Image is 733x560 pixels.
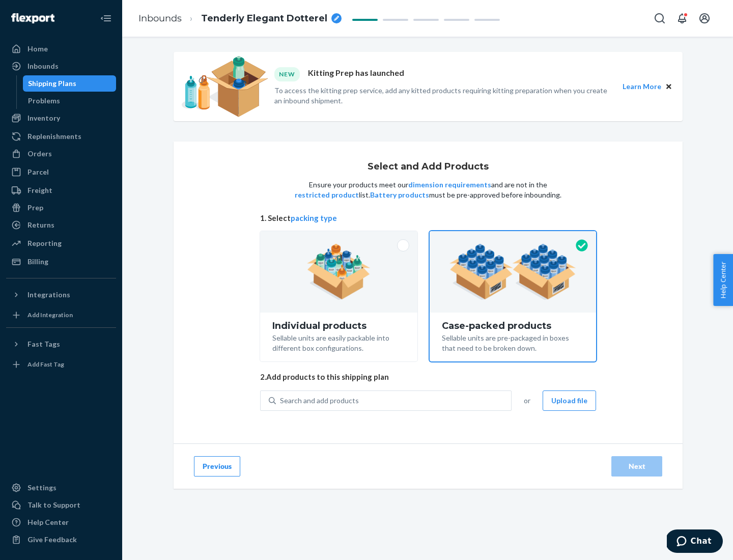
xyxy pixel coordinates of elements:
[6,58,116,74] a: Inbounds
[6,200,116,216] a: Prep
[307,244,371,300] img: individual-pack.facf35554cb0f1810c75b2bd6df2d64e.png
[6,480,116,496] a: Settings
[672,8,692,29] button: Open notifications
[6,531,116,548] button: Give Feedback
[272,331,405,353] div: Sellable units are easily packable into different box configurations.
[694,8,715,29] button: Open account menu
[272,321,405,331] div: Individual products
[6,217,116,233] a: Returns
[6,336,116,352] button: Fast Tags
[260,213,596,223] span: 1. Select
[6,235,116,251] a: Reporting
[27,167,49,177] div: Parcel
[274,86,613,106] p: To access the kitting prep service, add any kitted products requiring kitting preparation when yo...
[23,93,117,109] a: Problems
[543,390,596,411] button: Upload file
[96,8,116,29] button: Close Navigation
[6,307,116,323] a: Add Integration
[611,456,662,477] button: Next
[291,213,337,223] button: packing type
[27,131,81,142] div: Replenishments
[6,287,116,303] button: Integrations
[194,456,240,477] button: Previous
[280,396,359,406] div: Search and add products
[27,339,60,349] div: Fast Tags
[201,12,327,25] span: Tenderly Elegant Dotterel
[6,110,116,126] a: Inventory
[23,75,117,92] a: Shipping Plans
[28,78,76,89] div: Shipping Plans
[260,372,596,382] span: 2. Add products to this shipping plan
[27,44,48,54] div: Home
[27,290,70,300] div: Integrations
[650,8,670,29] button: Open Search Box
[6,164,116,180] a: Parcel
[294,180,562,200] p: Ensure your products meet our and are not in the list. must be pre-approved before inbounding.
[6,41,116,57] a: Home
[27,220,54,230] div: Returns
[27,185,52,195] div: Freight
[449,244,576,300] img: case-pack.59cecea509d18c883b923b81aeac6d0b.png
[308,67,404,81] p: Kitting Prep has launched
[295,190,359,200] button: restricted product
[368,162,489,172] h1: Select and Add Products
[130,4,350,34] ol: breadcrumbs
[274,67,300,81] div: NEW
[27,535,77,545] div: Give Feedback
[6,146,116,162] a: Orders
[370,190,429,200] button: Battery products
[27,203,43,213] div: Prep
[442,331,584,353] div: Sellable units are pre-packaged in boxes that need to be broken down.
[663,81,674,92] button: Close
[27,483,57,493] div: Settings
[27,149,52,159] div: Orders
[6,128,116,145] a: Replenishments
[667,529,723,555] iframe: Opens a widget where you can chat to one of our agents
[138,13,182,24] a: Inbounds
[6,356,116,373] a: Add Fast Tag
[27,61,59,71] div: Inbounds
[6,497,116,513] button: Talk to Support
[28,96,60,106] div: Problems
[6,254,116,270] a: Billing
[27,113,60,123] div: Inventory
[408,180,491,190] button: dimension requirements
[27,238,62,248] div: Reporting
[27,517,69,527] div: Help Center
[27,500,80,510] div: Talk to Support
[27,257,48,267] div: Billing
[713,254,733,306] button: Help Center
[524,396,530,406] span: or
[620,461,654,471] div: Next
[6,182,116,199] a: Freight
[623,81,661,92] button: Learn More
[11,13,54,23] img: Flexport logo
[442,321,584,331] div: Case-packed products
[27,311,73,319] div: Add Integration
[27,360,64,369] div: Add Fast Tag
[6,514,116,530] a: Help Center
